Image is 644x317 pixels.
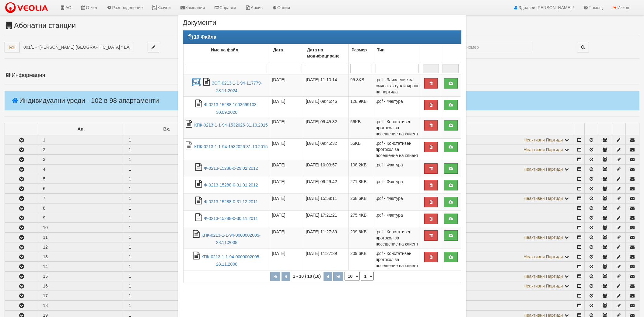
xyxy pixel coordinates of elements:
[273,47,283,52] b: Дата
[183,96,461,117] tr: Ф-0213-15288-1003699103-30.09.2020.pdf - Фактура
[348,210,374,227] td: 275.4KB
[361,272,374,280] select: Страница номер
[377,47,384,52] b: Тип
[324,272,332,281] button: Следваща страница
[212,81,262,93] a: ЗСП-0213-1-1-94-117779-28.11.2024
[374,210,421,227] td: .pdf - Фактура
[183,138,461,160] tr: КПК-0213-1-1-94-1532026-31.10.2015.pdf - Констативен протокол за посещение на клиент
[374,75,421,97] td: .pdf - Заявление за смяна_актуализиране на партида
[270,117,304,138] td: [DATE]
[348,96,374,117] td: 128.9KB
[270,210,304,227] td: [DATE]
[270,177,304,193] td: [DATE]
[270,96,304,117] td: [DATE]
[304,177,348,193] td: [DATE] 09:29:42
[204,216,258,221] a: Ф-0213-15288-0-30.11.2011
[348,117,374,138] td: 56KB
[270,160,304,177] td: [DATE]
[348,227,374,249] td: 209.6KB
[201,254,261,267] a: КПК-0213-1-1-94-0000002005-28.11.2008
[304,138,348,160] td: [DATE] 09:45:32
[374,160,421,177] td: .pdf - Фактура
[374,96,421,117] td: .pdf - Фактура
[270,75,304,97] td: [DATE]
[291,274,322,279] span: 1 - 10 / 10 (10)
[421,44,441,62] td: : No sort applied, activate to apply an ascending sort
[183,177,461,193] tr: Ф-0213-15288-0-31.01.2012.pdf - Фактура
[270,138,304,160] td: [DATE]
[204,183,258,187] a: Ф-0213-15288-0-31.01.2012
[183,117,461,138] tr: КПК-0213-1-1-94-1532026-31.10.2015.pdf - Констативен протокол за посещение на клиент
[348,249,374,270] td: 209.6KB
[348,75,374,97] td: 95.8KB
[183,249,461,270] tr: КПК-0213-1-1-94-0000002005-28.11.2008.pdf - Констативен протокол за посещение на клиент
[183,193,461,210] tr: Ф-0213-15288-0-31.12.2011.pdf - Фактура
[183,20,216,30] span: Документи
[204,199,258,204] a: Ф-0213-15288-0-31.12.2011
[204,102,258,115] a: Ф-0213-15288-1003699103-30.09.2020
[374,193,421,210] td: .pdf - Фактура
[183,227,461,249] tr: КПК-0213-1-1-94-0000002005-28.11.2008.pdf - Констативен протокол за посещение на клиент
[348,138,374,160] td: 56KB
[348,177,374,193] td: 271.8KB
[204,166,258,171] a: Ф-0213-15288-0-29.02.2012
[307,47,340,58] b: Дата на модифициране
[304,44,348,62] td: Дата на модифициране: No sort applied, activate to apply an ascending sort
[183,160,461,177] tr: Ф-0213-15288-0-29.02.2012.pdf - Фактура
[201,233,261,245] a: КПК-0213-1-1-94-0000002005-28.11.2008
[194,123,268,127] a: КПК-0213-1-1-94-1532026-31.10.2015
[304,210,348,227] td: [DATE] 17:21:21
[304,117,348,138] td: [DATE] 09:45:32
[183,75,461,97] tr: ЗСП-0213-1-1-94-117779-28.11.2024.pdf - Заявление за смяна_актуализиране на партида
[183,44,270,62] td: Име на файл: No sort applied, activate to apply an ascending sort
[374,138,421,160] td: .pdf - Констативен протокол за посещение на клиент
[333,272,343,281] button: Последна страница
[270,193,304,210] td: [DATE]
[348,44,374,62] td: Размер: No sort applied, activate to apply an ascending sort
[211,47,238,52] b: Име на файл
[304,75,348,97] td: [DATE] 11:10:14
[194,34,216,40] strong: 10 Файла
[352,47,367,52] b: Размер
[374,249,421,270] td: .pdf - Констативен протокол за посещение на клиент
[304,96,348,117] td: [DATE] 09:46:46
[282,272,290,281] button: Предишна страница
[374,177,421,193] td: .pdf - Фактура
[194,144,268,149] a: КПК-0213-1-1-94-1532026-31.10.2015
[348,160,374,177] td: 108.2KB
[304,227,348,249] td: [DATE] 11:27:39
[270,227,304,249] td: [DATE]
[304,249,348,270] td: [DATE] 11:27:39
[270,44,304,62] td: Дата: No sort applied, activate to apply an ascending sort
[183,210,461,227] tr: Ф-0213-15288-0-30.11.2011.pdf - Фактура
[374,227,421,249] td: .pdf - Констативен протокол за посещение на клиент
[441,44,461,62] td: : No sort applied, activate to apply an ascending sort
[374,117,421,138] td: .pdf - Констативен протокол за посещение на клиент
[270,249,304,270] td: [DATE]
[304,193,348,210] td: [DATE] 15:58:11
[345,272,360,280] select: Брой редове на страница
[270,272,280,281] button: Първа страница
[304,160,348,177] td: [DATE] 10:03:57
[348,193,374,210] td: 268.6KB
[374,44,421,62] td: Тип: No sort applied, activate to apply an ascending sort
